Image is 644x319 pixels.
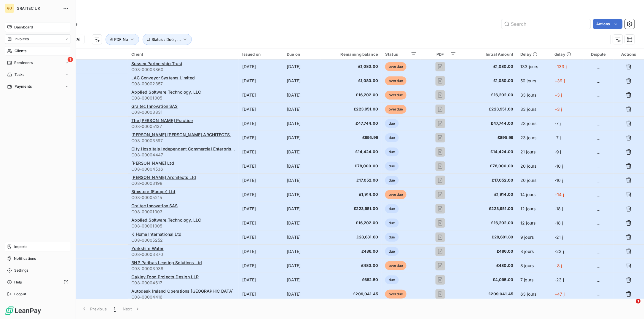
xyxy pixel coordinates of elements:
td: 33 jours [517,102,551,116]
span: £486.00 [324,249,378,254]
span: £17,052.00 [463,177,513,183]
span: £1,914.00 [324,192,378,198]
span: due [385,233,398,242]
span: -10 j [555,163,563,169]
td: 63 jours [517,287,551,301]
span: overdue [385,190,407,199]
span: Status : Due , ... [152,37,181,42]
div: Client [131,52,235,57]
span: £4,095.00 [463,277,513,283]
span: Clients [15,48,26,54]
span: £28,681.80 [463,234,513,240]
span: -7 j [555,121,561,126]
td: [DATE] [239,216,283,230]
span: Imports [14,244,27,249]
iframe: Intercom live chat [624,299,638,313]
td: 20 jours [517,173,551,187]
span: _ [598,220,600,225]
td: [DATE] [283,202,321,216]
span: +133 j [555,64,567,69]
span: due [385,119,398,128]
span: Applied Software Technology, LLC [131,217,201,222]
div: Issued on [242,52,280,57]
span: £1,080.00 [324,64,378,70]
td: [DATE] [283,187,321,202]
span: -18 j [555,206,563,211]
span: C08-00001005 [131,95,235,101]
div: Actions [617,52,640,57]
td: 9 jours [517,230,551,244]
input: Search [502,19,591,29]
span: C08-00004617 [131,280,235,286]
span: [PERSON_NAME] [PERSON_NAME] ARCHITECTS LLP [131,132,238,137]
td: [DATE] [283,88,321,102]
span: -7 j [555,135,561,140]
td: [DATE] [239,116,283,131]
span: Tasks [15,72,25,77]
span: £14,424.00 [324,149,378,155]
span: £209,041.45 [463,291,513,297]
a: Tasks [5,70,71,79]
a: 1Reminders [5,58,71,68]
span: 1 [636,299,641,304]
span: _ [598,178,600,183]
span: Bimstore (Europe) Ltd [131,189,175,194]
td: [DATE] [239,102,283,116]
td: 8 jours [517,259,551,273]
span: C08-00004447 [131,152,235,158]
span: £47,744.00 [463,121,513,126]
span: due [385,219,398,227]
span: C08-00004536 [131,166,235,172]
span: -9 j [555,149,562,154]
a: Settings [5,266,71,275]
span: £480.00 [463,263,513,269]
span: Graitec Innovation SAS [131,203,178,208]
span: -21 j [555,235,563,240]
span: £47,744.00 [324,121,378,126]
span: +47 j [555,291,565,296]
td: 23 jours [517,116,551,131]
div: Dispute [587,52,610,57]
td: [DATE] [283,102,321,116]
span: _ [598,163,600,169]
div: GU [5,4,14,13]
span: Autodesk Ireland Operations [GEOGRAPHIC_DATA] [131,288,234,294]
span: -22 j [555,249,564,254]
span: Logout [14,291,26,297]
span: C08-00003870 [131,251,235,257]
td: [DATE] [239,287,283,301]
td: [DATE] [283,74,321,88]
td: [DATE] [239,202,283,216]
span: Notifications [14,256,36,261]
span: £480.00 [324,263,378,269]
span: due [385,133,398,142]
td: [DATE] [239,131,283,145]
span: _ [598,78,600,83]
span: Payments [15,84,32,89]
span: _ [598,135,600,140]
td: 133 jours [517,60,551,74]
span: C08-00001005 [131,223,235,229]
span: _ [598,206,600,211]
td: [DATE] [283,273,321,287]
span: _ [598,149,600,154]
span: £895.99 [324,135,378,141]
td: 14 jours [517,187,551,202]
span: C08-00002357 [131,81,235,87]
button: Next [119,303,144,315]
td: [DATE] [239,187,283,202]
span: _ [598,64,600,69]
a: Imports [5,242,71,251]
span: £682.50 [324,277,378,283]
td: [DATE] [239,145,283,159]
div: Due on [287,52,317,57]
td: [DATE] [239,88,283,102]
span: £78,000.00 [463,163,513,169]
span: Dashboard [14,25,33,30]
a: Dashboard [5,23,71,32]
td: [DATE] [283,159,321,173]
span: C08-00004416 [131,294,235,300]
button: Status : Due , ... [143,34,192,45]
span: +3 j [555,107,562,112]
span: C08-00003831 [131,109,235,115]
